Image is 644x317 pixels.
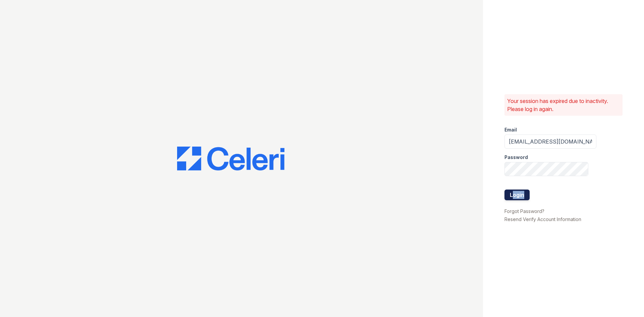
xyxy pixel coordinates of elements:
a: Resend Verify Account Information [504,216,581,222]
label: Email [504,126,517,133]
a: Forgot Password? [504,208,544,214]
p: Your session has expired due to inactivity. Please log in again. [507,97,620,113]
button: Login [504,190,530,200]
img: CE_Logo_Blue-a8612792a0a2168367f1c8372b55b34899dd931a85d93a1a3d3e32e68fde9ad4.png [177,147,284,171]
label: Password [504,154,528,161]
